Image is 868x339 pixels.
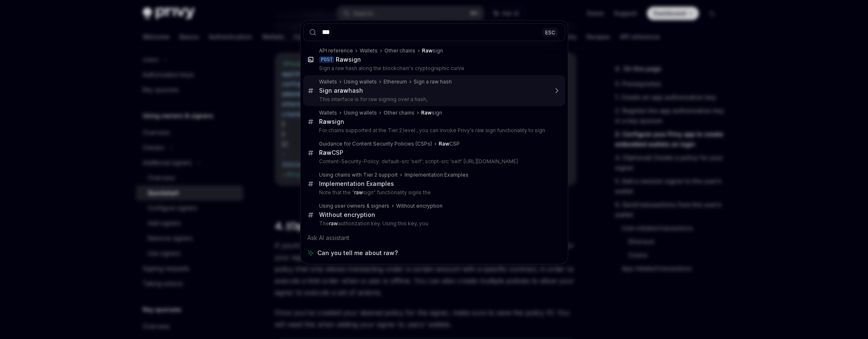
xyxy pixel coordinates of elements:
b: Raw [439,141,449,147]
p: Sign a raw hash along the blockchain's cryptographic curve [319,65,548,72]
div: Implementation Examples [404,172,469,178]
span: Can you tell me about raw? [317,249,398,257]
div: sign [319,118,344,125]
b: Raw [336,56,348,63]
div: Using chains with Tier 2 support [319,172,398,178]
div: Guidance for Content Security Policies (CSPs) [319,141,432,147]
b: Raw [422,47,433,54]
div: Using user owners & signers [319,203,389,209]
div: Wallets [319,110,337,116]
div: Other chains [384,110,415,116]
div: Without encryption [396,203,443,209]
p: This interface is for raw signing over a hash, [319,96,548,103]
b: Raw [421,110,432,116]
div: Implementation Examples [319,180,394,188]
p: For chains supported at the Tier 2 level , you can invoke Privy's raw sign functionality to sign [319,127,548,134]
div: Using wallets [344,78,377,85]
div: Ask AI assistant [303,230,565,245]
b: raw [329,220,338,227]
div: Sign a raw hash [414,78,452,85]
div: API reference [319,47,353,54]
div: sign [422,47,443,54]
div: Wallets [360,47,378,54]
p: The authorization key. Using this key, you [319,220,548,227]
b: raw [354,189,363,196]
div: ESC [543,28,558,37]
div: Sign a hash [319,87,363,94]
b: Raw [319,149,332,156]
div: sign [336,56,361,63]
div: CSP [439,141,460,147]
p: Note that the " sign" functionality signs the [319,189,548,196]
p: Content-Security-Policy: default-src 'self'; script-src 'self' [URL][DOMAIN_NAME] [319,158,548,165]
div: Other chains [384,47,415,54]
div: Using wallets [344,110,377,116]
div: Ethereum [384,78,407,85]
div: CSP [319,149,343,156]
b: Raw [319,118,332,125]
div: Wallets [319,78,337,85]
div: POST [319,56,334,63]
b: raw [337,87,348,94]
div: Without encryption [319,211,375,219]
div: sign [421,110,442,116]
